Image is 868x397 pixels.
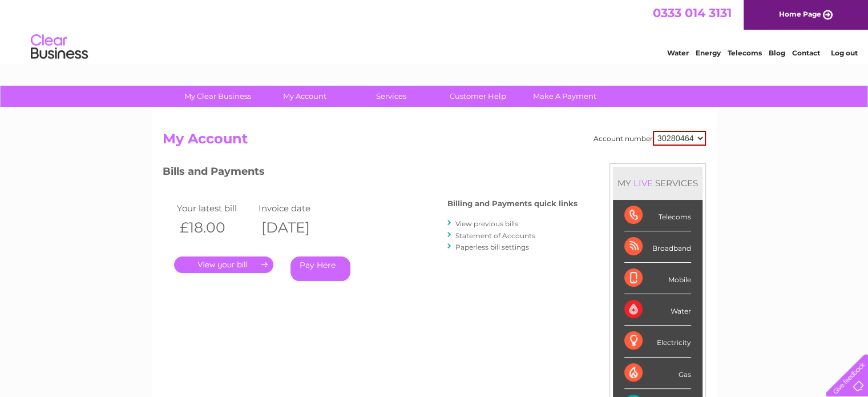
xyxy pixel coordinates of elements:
div: Clear Business is a trading name of Verastar Limited (registered in [GEOGRAPHIC_DATA] No. 3667643... [165,6,704,55]
h4: Billing and Payments quick links [447,199,578,208]
a: . [174,256,273,273]
a: Make A Payment [518,86,612,107]
div: Gas [624,358,691,389]
div: Electricity [624,326,691,357]
a: Pay Here [290,256,350,281]
th: [DATE] [256,216,338,239]
a: View previous bills [455,219,518,228]
a: Customer Help [431,86,525,107]
a: Telecoms [728,49,762,57]
div: Broadband [624,231,691,263]
a: Statement of Accounts [455,231,535,240]
a: 0333 014 3131 [653,6,732,20]
a: Contact [792,49,820,57]
h2: My Account [163,131,706,153]
a: My Clear Business [171,86,265,107]
th: £18.00 [174,216,256,239]
div: MY SERVICES [613,167,703,199]
a: Water [667,49,689,57]
a: Log out [830,49,857,57]
div: Mobile [624,263,691,294]
div: Account number [594,131,706,146]
td: Invoice date [256,200,338,216]
a: My Account [257,86,352,107]
a: Paperless bill settings [455,243,529,251]
div: Water [624,294,691,326]
td: Your latest bill [174,200,256,216]
img: logo.png [30,30,88,65]
a: Blog [769,49,785,57]
div: LIVE [631,178,655,189]
a: Services [344,86,438,107]
h3: Bills and Payments [163,163,578,183]
div: Telecoms [624,200,691,231]
a: Energy [696,49,721,57]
